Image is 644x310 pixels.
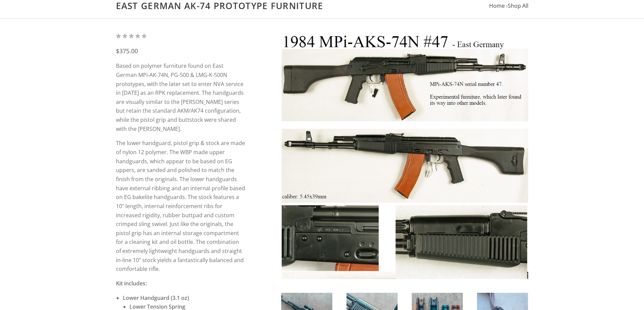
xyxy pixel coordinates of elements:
[489,2,505,9] a: Home
[116,0,528,11] h1: East German AK-74 Prototype Furniture
[123,294,189,302] strong: Lower Handguard (3.1 oz)
[508,2,528,9] a: Shop All
[116,47,138,55] span: $375.00
[281,32,528,279] img: East German AK-74 Prototype Furniture
[116,61,245,133] p: Based on polymer furniture found on East German MPi-AK-74N, PG-500 & LMG-K-500N prototypes, with ...
[116,139,245,274] p: The lower handguard, pistol grip & stock are made of nylon 12 polymer. The WBP made upper handgua...
[116,280,147,287] strong: Kit includes:
[506,1,528,10] li: ›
